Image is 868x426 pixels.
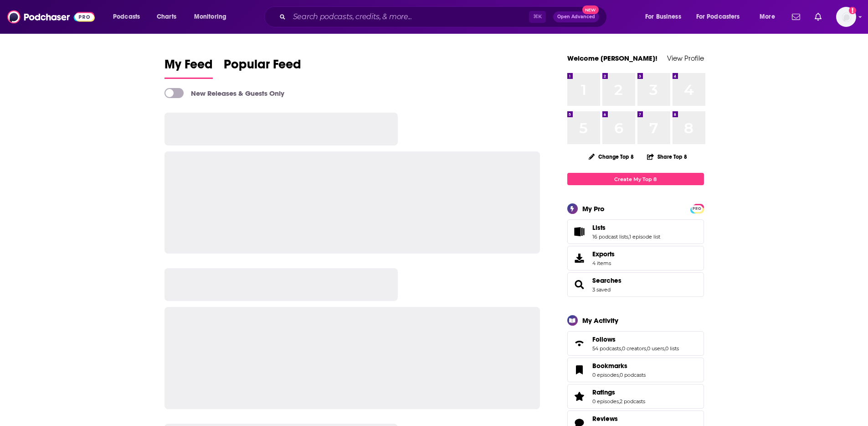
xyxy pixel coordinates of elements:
[849,7,856,14] svg: Add a profile image
[836,7,856,27] button: Show profile menu
[592,362,627,370] span: Bookmarks
[592,286,611,293] a: 3 saved
[621,345,622,352] span: ,
[157,10,176,23] span: Charts
[583,151,640,162] button: Change Top 8
[620,398,645,405] a: 2 podcasts
[592,250,615,258] span: Exports
[628,234,629,240] span: ,
[619,398,620,405] span: ,
[665,345,679,352] a: 0 lists
[629,234,660,240] a: 1 episode list
[557,15,595,19] span: Open Advanced
[570,225,589,238] a: Lists
[570,252,589,265] span: Exports
[567,173,704,185] a: Create My Top 8
[592,415,642,423] a: Reviews
[836,7,856,27] span: Logged in as heidiv
[690,10,753,24] button: open menu
[639,10,693,24] button: open menu
[273,6,616,27] div: Search podcasts, credits, & more...
[567,358,704,382] span: Bookmarks
[692,205,703,212] span: PRO
[620,372,646,378] a: 0 podcasts
[567,246,704,270] a: Exports
[582,5,599,14] span: New
[647,345,664,352] a: 0 users
[592,388,645,396] a: Ratings
[224,57,301,78] span: Popular Feed
[164,88,284,98] a: New Releases & Guests Only
[692,205,703,212] a: PRO
[567,219,704,244] span: Lists
[592,415,618,423] span: Reviews
[592,362,646,370] a: Bookmarks
[582,204,605,213] div: My Pro
[836,7,856,27] img: User Profile
[753,10,786,24] button: open menu
[194,10,226,23] span: Monitoring
[151,10,182,24] a: Charts
[529,11,546,23] span: ⌘ K
[592,276,621,285] a: Searches
[113,10,140,23] span: Podcasts
[570,390,589,403] a: Ratings
[647,148,688,166] button: Share Top 8
[567,272,704,297] span: Searches
[289,10,529,24] input: Search podcasts, credits, & more...
[645,10,681,23] span: For Business
[570,337,589,350] a: Follows
[664,345,665,352] span: ,
[7,8,95,26] img: Podchaser - Follow, Share and Rate Podcasts
[188,10,238,24] button: open menu
[760,10,775,23] span: More
[553,11,599,22] button: Open AdvancedNew
[811,9,825,25] a: Show notifications dropdown
[582,316,618,325] div: My Activity
[646,345,647,352] span: ,
[107,10,152,24] button: open menu
[622,345,646,352] a: 0 creators
[592,335,679,343] a: Follows
[592,398,619,405] a: 0 episodes
[592,388,615,396] span: Ratings
[224,57,301,79] a: Popular Feed
[592,372,619,378] a: 0 episodes
[567,384,704,409] span: Ratings
[164,57,213,78] span: My Feed
[592,260,615,266] span: 4 items
[567,331,704,356] span: Follows
[592,335,616,343] span: Follows
[592,234,628,240] a: 16 podcast lists
[619,372,620,378] span: ,
[570,364,589,376] a: Bookmarks
[788,9,804,25] a: Show notifications dropdown
[696,10,740,23] span: For Podcasters
[592,223,606,232] span: Lists
[592,223,660,232] a: Lists
[567,54,657,62] a: Welcome [PERSON_NAME]!
[164,57,213,79] a: My Feed
[667,54,704,62] a: View Profile
[592,345,621,352] a: 54 podcasts
[570,278,589,291] a: Searches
